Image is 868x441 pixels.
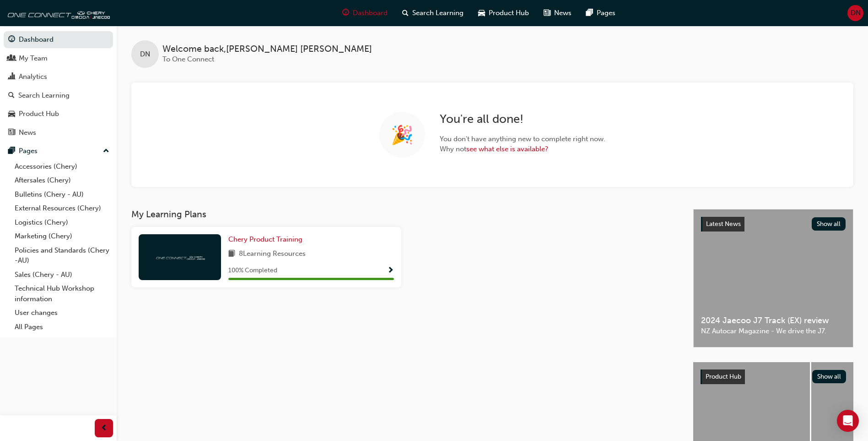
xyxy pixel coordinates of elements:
span: book-icon [228,248,235,260]
span: Dashboard [353,8,388,18]
a: External Resources (Chery) [11,201,113,215]
span: Product Hub [706,373,741,380]
a: Latest NewsShow all2024 Jaecoo J7 Track (EX) reviewNZ Autocar Magazine - We drive the J7. [693,209,853,347]
span: Chery Product Training [228,235,302,243]
a: pages-iconPages [579,4,623,22]
a: All Pages [11,320,113,334]
a: News [4,124,113,141]
button: Pages [4,143,113,160]
a: Product HubShow all [701,369,846,384]
span: chart-icon [8,73,15,81]
a: Policies and Standards (Chery -AU) [11,243,113,268]
span: 100 % Completed [228,265,277,276]
div: My Team [19,53,48,64]
span: NZ Autocar Magazine - We drive the J7. [701,326,846,336]
span: 🎉 [391,130,414,140]
span: news-icon [544,7,550,19]
span: car-icon [478,7,485,19]
div: Search Learning [18,90,70,101]
h2: You ' re all done! [440,112,605,127]
span: news-icon [8,129,15,137]
span: News [554,8,571,18]
a: Search Learning [4,87,113,104]
a: Latest NewsShow all [701,217,846,232]
span: Product Hub [489,8,529,18]
span: 2024 Jaecoo J7 Track (EX) review [701,315,846,326]
img: oneconnect [155,253,205,261]
button: Show all [812,370,846,383]
span: To One Connect [162,55,214,63]
a: My Team [4,50,113,67]
span: 8 Learning Resources [239,248,306,260]
a: Accessories (Chery) [11,160,113,174]
a: Product Hub [4,105,113,122]
a: car-iconProduct Hub [471,4,536,22]
a: Aftersales (Chery) [11,173,113,187]
span: prev-icon [101,423,108,434]
h3: My Learning Plans [131,209,679,220]
span: Welcome back , [PERSON_NAME] [PERSON_NAME] [162,44,372,55]
span: DN [851,8,861,18]
span: You don ' t have anything new to complete right now. [440,134,605,144]
a: Sales (Chery - AU) [11,268,113,282]
a: search-iconSearch Learning [395,4,471,22]
a: Logistics (Chery) [11,215,113,230]
span: search-icon [402,7,409,19]
span: DN [140,49,150,60]
span: search-icon [8,92,15,100]
div: News [19,127,36,138]
span: Pages [597,8,615,18]
span: guage-icon [8,36,15,44]
a: guage-iconDashboard [335,4,395,22]
span: pages-icon [8,147,15,155]
div: Pages [19,146,38,156]
span: guage-icon [342,7,349,19]
a: Analytics [4,68,113,85]
button: DN [847,5,863,21]
button: DashboardMy TeamAnalyticsSearch LearningProduct HubNews [4,29,113,143]
div: Analytics [19,72,47,82]
button: Show all [812,217,846,231]
a: Marketing (Chery) [11,229,113,243]
span: Latest News [706,220,741,228]
div: Product Hub [19,109,59,119]
a: Chery Product Training [228,234,306,245]
img: oneconnect [5,4,110,22]
span: pages-icon [586,7,593,19]
span: people-icon [8,55,15,63]
span: Why not [440,144,605,154]
span: Show Progress [387,267,394,275]
a: Bulletins (Chery - AU) [11,187,113,202]
a: Technical Hub Workshop information [11,281,113,306]
span: car-icon [8,110,15,118]
span: Search Learning [412,8,464,18]
a: news-iconNews [536,4,579,22]
button: Show Progress [387,265,394,276]
span: up-icon [103,145,109,157]
a: User changes [11,306,113,320]
div: Open Intercom Messenger [837,410,859,432]
a: see what else is available? [466,145,548,153]
a: Dashboard [4,31,113,48]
